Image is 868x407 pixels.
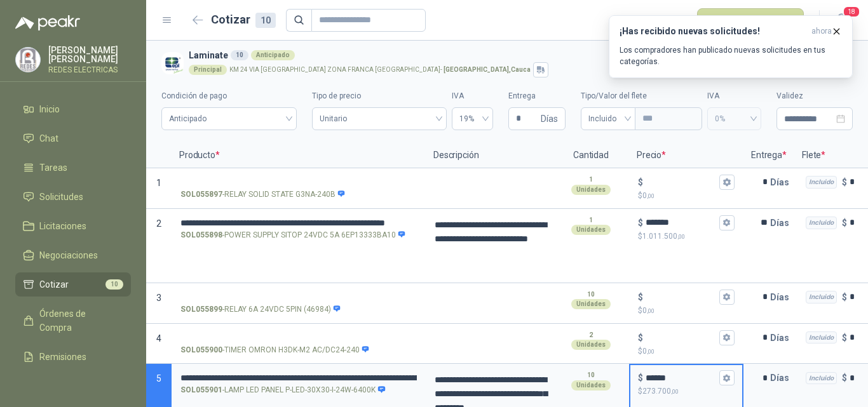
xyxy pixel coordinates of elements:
[571,225,611,235] div: Unidades
[647,307,654,314] span: ,00
[697,8,804,32] button: Publicar cotizaciones
[719,290,735,305] button: $$0,00
[842,290,847,304] p: $
[180,189,222,201] strong: SOL055897
[161,90,297,102] label: Condición de pago
[161,52,184,74] img: Company Logo
[180,178,417,187] input: SOL055897-RELAY SOLID STATE G3NA-240B
[806,331,837,344] div: Incluido
[842,216,847,230] p: $
[581,90,702,102] label: Tipo/Valor del flete
[587,290,595,300] p: 10
[620,44,842,67] p: Los compradores han publicado nuevas solicitudes en tus categorías.
[642,387,679,396] span: 273.700
[15,126,131,150] a: Chat
[806,217,837,229] div: Incluido
[15,185,131,209] a: Solicitudes
[39,350,86,364] span: Remisiones
[638,290,643,304] p: $
[620,26,806,37] h3: ¡Has recibido nuevas solicitudes!
[231,50,248,60] div: 10
[589,215,593,225] p: 1
[15,374,131,398] a: Configuración
[638,230,735,243] p: $
[426,143,553,168] p: Descripción
[638,175,643,189] p: $
[707,90,761,102] label: IVA
[156,178,161,188] span: 1
[189,48,848,62] h3: Laminate
[843,6,860,18] span: 18
[156,218,161,229] span: 2
[255,13,276,28] div: 10
[452,90,493,102] label: IVA
[770,365,794,390] p: Días
[647,348,654,355] span: ,00
[719,175,735,190] button: $$0,00
[571,340,611,350] div: Unidades
[105,279,123,290] span: 10
[770,170,794,195] p: Días
[180,304,222,316] strong: SOL055899
[571,185,611,195] div: Unidades
[638,331,643,345] p: $
[770,325,794,350] p: Días
[642,191,654,200] span: 0
[642,232,685,241] span: 1.011.500
[638,305,735,317] p: $
[589,330,593,340] p: 2
[842,371,847,385] p: $
[180,229,222,241] strong: SOL055898
[15,97,131,121] a: Inicio
[806,372,837,385] div: Incluido
[16,48,40,72] img: Company Logo
[646,333,717,342] input: $$0,00
[15,272,131,297] a: Cotizar10
[39,102,60,116] span: Inicio
[180,333,417,343] input: SOL055900-TIMER OMRON H3DK-M2 AC/DC24-240
[180,373,417,383] input: SOL055901-LAMP LED PANEL P-LED-30X30-I-24W-6400K
[638,190,735,202] p: $
[743,143,794,168] p: Entrega
[180,344,370,356] p: - TIMER OMRON H3DK-M2 AC/DC24-240
[609,15,853,78] button: ¡Has recibido nuevas solicitudes!ahora Los compradores han publicado nuevas solicitudes en tus ca...
[677,233,685,240] span: ,00
[39,307,119,335] span: Órdenes de Compra
[189,65,227,75] div: Principal
[541,108,558,130] span: Días
[830,9,853,32] button: 18
[770,284,794,310] p: Días
[156,373,161,384] span: 5
[671,388,679,395] span: ,00
[180,293,417,302] input: SOL055899-RELAY 6A 24VDC 5PIN (46984)
[251,50,295,60] div: Anticipado
[320,109,438,128] span: Unitario
[211,11,276,29] h2: Cotizar
[589,175,593,185] p: 1
[48,66,131,74] p: REDES ELECTRICAS
[459,109,485,128] span: 19%
[642,347,654,356] span: 0
[180,229,406,241] p: - POWER SUPPLY SITOP 24VDC 5A 6EP13333BA10
[180,218,417,228] input: SOL055898-POWER SUPPLY SITOP 24VDC 5A 6EP13333BA10
[39,131,58,145] span: Chat
[39,248,98,262] span: Negociaciones
[588,109,628,128] span: Incluido
[48,46,131,63] p: [PERSON_NAME] [PERSON_NAME]
[842,175,847,189] p: $
[770,210,794,236] p: Días
[180,304,341,316] p: - RELAY 6A 24VDC 5PIN (46984)
[715,109,754,128] span: 0%
[806,176,837,189] div: Incluido
[719,370,735,385] button: $$273.700,00
[312,90,446,102] label: Tipo de precio
[571,299,611,309] div: Unidades
[719,330,735,345] button: $$0,00
[15,15,80,30] img: Logo peakr
[15,243,131,267] a: Negociaciones
[169,109,289,128] span: Anticipado
[15,156,131,180] a: Tareas
[842,331,847,345] p: $
[571,380,611,390] div: Unidades
[180,384,386,396] p: - LAMP LED PANEL P-LED-30X30-I-24W-6400K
